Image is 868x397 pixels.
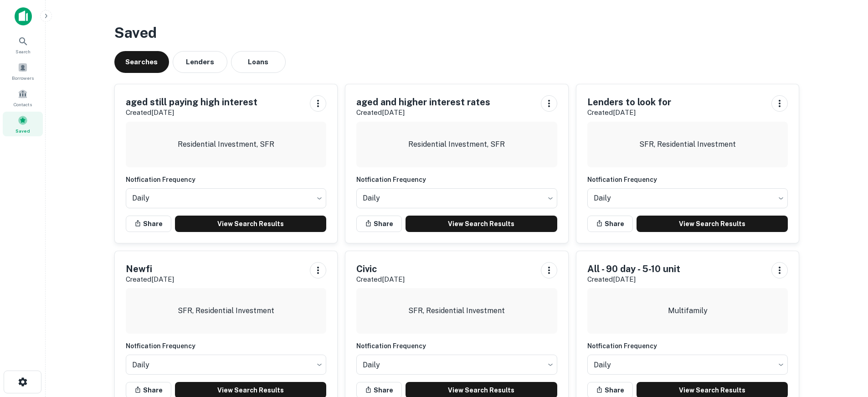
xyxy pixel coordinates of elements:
p: Multifamily [668,305,708,316]
p: Created [DATE] [356,274,405,285]
p: Created [DATE] [126,274,174,285]
h5: Lenders to look for [587,95,671,109]
button: Lenders [173,51,227,73]
button: Searches [114,51,169,73]
p: Created [DATE] [587,274,680,285]
a: View Search Results [406,216,557,232]
h6: Notfication Frequency [356,341,557,351]
span: Contacts [14,101,32,108]
button: Share [587,216,633,232]
h6: Notfication Frequency [126,175,327,185]
button: Share [356,216,402,232]
span: Search [15,48,31,55]
div: Without label [356,352,557,377]
a: Saved [3,112,43,136]
h6: Notfication Frequency [587,341,788,351]
button: Loans [231,51,286,73]
h5: All - 90 day - 5-10 unit [587,262,680,276]
a: View Search Results [175,216,327,232]
p: Residential Investment, SFR [408,139,505,150]
p: Residential Investment, SFR [178,139,274,150]
iframe: Chat Widget [822,324,868,368]
span: Borrowers [12,74,34,82]
div: Without label [356,186,557,211]
div: Without label [126,186,327,211]
div: Without label [587,352,788,377]
p: Created [DATE] [356,107,490,118]
button: Share [126,216,171,232]
a: Search [3,32,43,57]
p: SFR, Residential Investment [408,305,505,316]
h5: aged still paying high interest [126,95,257,109]
h5: Newfi [126,262,174,276]
h6: Notfication Frequency [126,341,327,351]
h6: Notfication Frequency [356,175,557,185]
a: View Search Results [637,216,788,232]
p: SFR, Residential Investment [639,139,736,150]
div: Without label [587,186,788,211]
a: Borrowers [3,59,43,83]
h6: Notfication Frequency [587,175,788,185]
h3: Saved [114,22,800,44]
p: Created [DATE] [126,107,257,118]
h5: Civic [356,262,405,276]
div: Without label [126,352,327,377]
h5: aged and higher interest rates [356,95,490,109]
img: capitalize-icon.png [15,7,32,26]
p: SFR, Residential Investment [178,305,274,316]
a: Contacts [3,85,43,110]
span: Saved [15,127,30,134]
p: Created [DATE] [587,107,671,118]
